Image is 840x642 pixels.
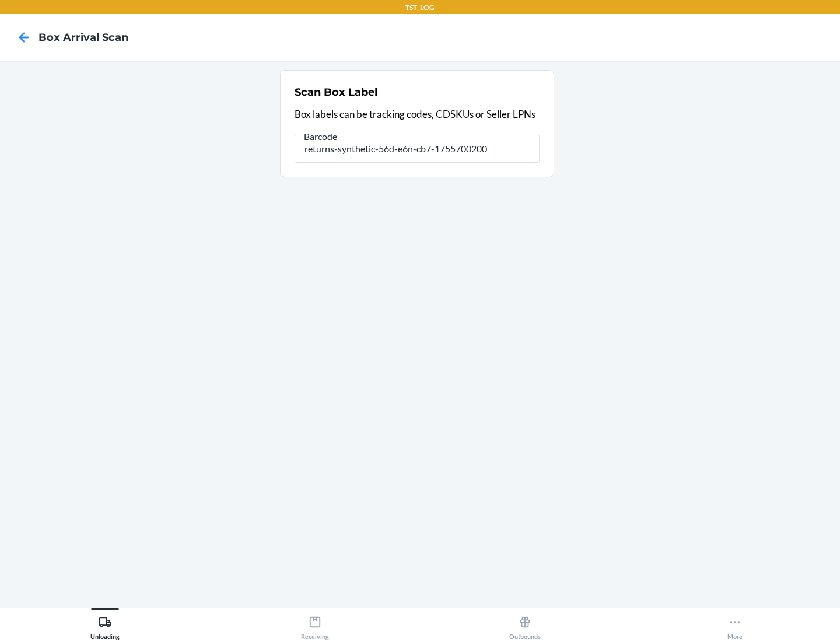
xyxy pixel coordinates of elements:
p: TST_LOG [405,2,435,13]
div: Outbounds [509,611,541,640]
div: More [727,611,743,640]
h4: Box Arrival Scan [38,30,128,45]
button: More [630,608,840,640]
span: Barcode [302,131,339,142]
h2: Scan Box Label [295,85,377,100]
div: Receiving [301,611,329,640]
button: Receiving [210,608,420,640]
input: Barcode [295,135,540,163]
button: Outbounds [420,608,630,640]
p: Box labels can be tracking codes, CDSKUs or Seller LPNs [295,107,540,122]
div: Unloading [90,611,120,640]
